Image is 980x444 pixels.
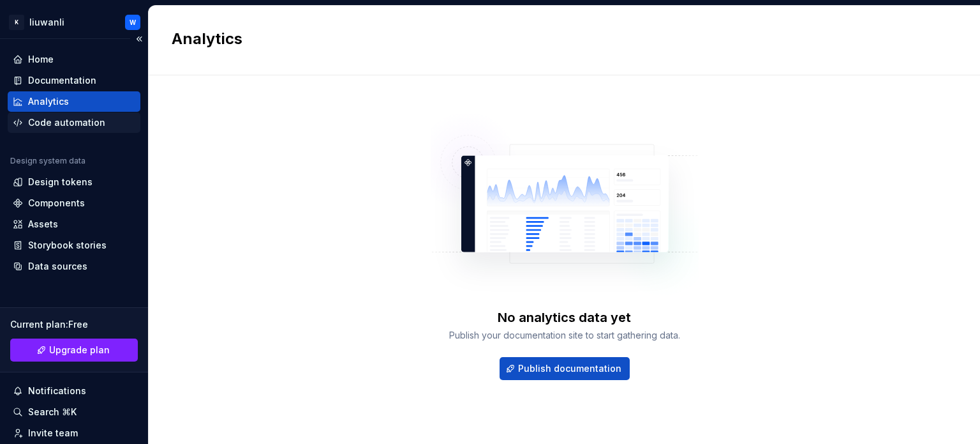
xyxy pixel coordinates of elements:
div: Search ⌘K [28,406,77,418]
a: Assets [8,214,140,234]
span: Publish documentation [518,362,621,375]
a: Upgrade plan [10,339,138,362]
a: Home [8,49,140,70]
div: W [130,17,136,27]
button: Publish documentation [500,357,630,380]
button: Notifications [8,381,140,401]
div: Code automation [28,116,105,129]
a: Design tokens [8,172,140,192]
div: No analytics data yet [498,309,631,326]
a: Components [8,193,140,213]
div: Components [28,197,85,210]
button: Collapse sidebar [130,30,148,48]
button: Search ⌘K [8,402,140,422]
a: Invite team [8,423,140,443]
div: liuwanli [29,16,64,29]
div: Invite team [28,427,78,440]
div: Publish your documentation site to start gathering data. [449,329,680,342]
a: Code automation [8,112,140,133]
a: Storybook stories [8,235,140,256]
button: KliuwanliW [3,8,145,36]
a: Analytics [8,91,140,112]
a: Data sources [8,256,140,277]
span: Upgrade plan [49,344,110,356]
div: Design tokens [28,176,93,188]
div: Storybook stories [28,239,107,252]
div: Design system data [10,156,85,166]
div: Data sources [28,260,87,273]
h2: Analytics [172,29,942,49]
div: Documentation [28,74,96,87]
div: Notifications [28,385,86,397]
div: Assets [28,218,58,231]
div: K [9,15,24,30]
div: Current plan : Free [10,318,138,331]
div: Home [28,53,54,66]
div: Analytics [28,95,69,108]
a: Documentation [8,70,140,91]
